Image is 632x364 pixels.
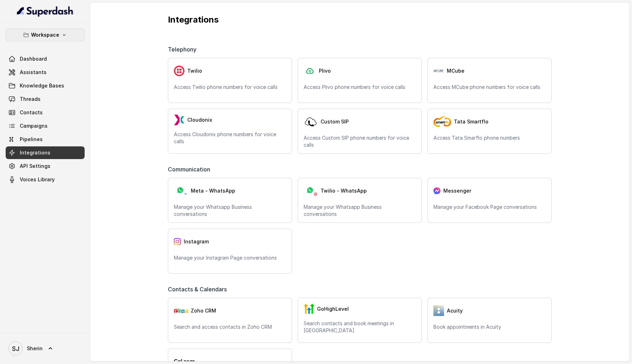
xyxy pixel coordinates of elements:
[6,66,85,79] a: Assistants
[174,359,195,364] img: logo.svg
[168,285,230,293] span: Contacts & Calendars
[6,93,85,105] a: Threads
[447,67,464,74] span: MCube
[174,323,286,330] p: Search and access contacts in Zoho CRM
[317,305,349,313] span: GoHighLevel
[20,69,47,76] span: Assistants
[6,79,85,92] a: Knowledge Bases
[433,84,546,91] p: Access MCube phone numbers for voice calls
[17,6,74,17] img: light.svg
[6,120,85,132] a: Campaigns
[12,345,19,352] text: SJ
[454,118,488,125] span: Tata Smartflo
[20,109,43,116] span: Contacts
[443,187,471,194] span: Messenger
[433,69,444,73] img: Pj9IrDBdEGgAAAABJRU5ErkJggg==
[27,345,43,352] span: Sherin
[191,187,235,194] span: Meta - WhatsApp
[6,339,85,358] a: Sherin
[20,163,50,170] span: API Settings
[304,204,416,218] p: Manage your Whatsapp Business conversations
[187,116,212,123] span: Cloudonix
[321,118,349,125] span: Custom SIP
[20,122,48,129] span: Campaigns
[20,96,41,103] span: Threads
[304,115,318,129] img: customSip.5d45856e11b8082b7328070e9c2309ec.svg
[304,320,416,334] p: Search contacts and book meetings in [GEOGRAPHIC_DATA]
[6,29,85,41] button: Workspace
[174,308,188,313] img: zohoCRM.b78897e9cd59d39d120b21c64f7c2b3a.svg
[6,106,85,119] a: Contacts
[6,133,85,146] a: Pipelines
[304,84,416,91] p: Access Plivo phone numbers for voice calls
[168,165,213,174] span: Communication
[20,82,64,89] span: Knowledge Bases
[174,238,181,245] img: instagram.04eb0078a085f83fc525.png
[304,134,416,148] p: Access Custom SIP phone numbers for voice calls
[6,173,85,186] a: Voices Library
[20,55,47,62] span: Dashboard
[174,254,286,261] p: Manage your Instagram Page conversations
[6,146,85,159] a: Integrations
[191,307,216,314] span: Zoho CRM
[433,116,451,127] img: tata-smart-flo.8a5748c556e2c421f70c.png
[174,204,286,218] p: Manage your Whatsapp Business conversations
[433,323,546,330] p: Book appointments in Acuity
[174,84,286,91] p: Access Twilio phone numbers for voice calls
[20,149,50,156] span: Integrations
[6,53,85,65] a: Dashboard
[433,204,546,211] p: Manage your Facebook Page conversations
[433,187,440,194] img: messenger.2e14a0163066c29f9ca216c7989aa592.svg
[174,131,286,145] p: Access Cloudonix phone numbers for voice calls
[321,187,367,194] span: Twilio - WhatsApp
[168,14,552,25] p: Integrations
[433,305,444,316] img: 5vvjV8cQY1AVHSZc2N7qU9QabzYIM+zpgiA0bbq9KFoni1IQNE8dHPp0leJjYW31UJeOyZnSBUO77gdMaNhFCgpjLZzFnVhVC...
[433,134,546,141] p: Access Tata Smarflo phone numbers
[187,67,202,74] span: Twilio
[174,115,184,125] img: LzEnlUgADIwsuYwsTIxNLkxQDEyBEgDTDZAMjs1Qgy9jUyMTMxBzEB8uASKBKLgDqFxF08kI1lQAAAABJRU5ErkJggg==
[184,238,209,245] span: Instagram
[20,176,55,183] span: Voices Library
[20,136,43,143] span: Pipelines
[304,304,314,314] img: GHL.59f7fa3143240424d279.png
[174,66,184,76] img: twilio.7c09a4f4c219fa09ad352260b0a8157b.svg
[31,31,59,39] p: Workspace
[6,160,85,172] a: API Settings
[319,67,331,74] span: Plivo
[447,307,463,314] span: Acuity
[168,45,199,54] span: Telephony
[304,66,316,77] img: plivo.d3d850b57a745af99832d897a96997ac.svg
